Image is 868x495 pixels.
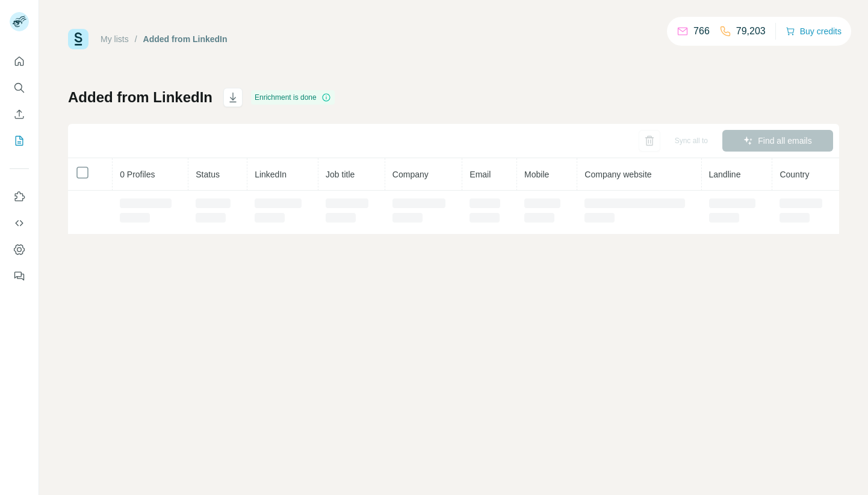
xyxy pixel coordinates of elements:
button: Use Surfe on LinkedIn [10,186,29,208]
button: Dashboard [10,239,29,260]
button: Use Surfe API [10,212,29,234]
div: Enrichment is done [251,90,335,105]
button: Enrich CSV [10,103,29,125]
span: LinkedIn [255,170,287,179]
button: My lists [10,130,29,152]
a: My lists [101,34,129,44]
span: Company website [584,170,651,179]
span: Company [392,170,429,179]
span: Status [196,170,220,179]
button: Search [10,77,29,99]
span: Email [470,170,491,179]
span: Landline [709,170,741,179]
span: Job title [326,170,355,179]
div: Added from LinkedIn [143,33,228,45]
span: Country [780,170,809,179]
img: Surfe Logo [68,29,88,49]
span: Mobile [524,170,549,179]
li: / [135,33,137,45]
p: 766 [693,24,710,38]
p: 79,203 [736,24,766,38]
button: Feedback [10,265,29,287]
button: Quick start [10,51,29,72]
span: 0 Profiles [120,170,155,179]
button: Buy credits [786,23,842,40]
h1: Added from LinkedIn [68,88,212,107]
